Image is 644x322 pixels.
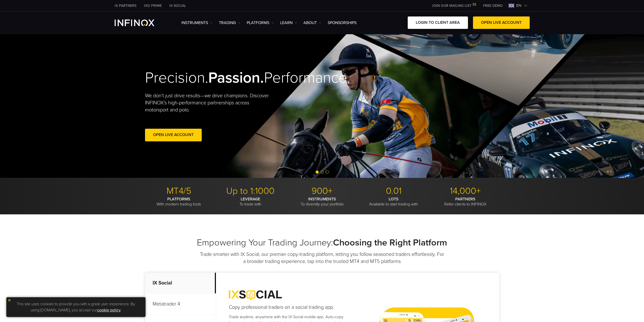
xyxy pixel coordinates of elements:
a: Learn [280,20,297,26]
a: INFINOX MENU [479,3,507,8]
p: MT4/5 [145,185,213,197]
span: Go to slide 1 [316,171,319,174]
p: To trade with [217,197,284,207]
p: To diversify your portfolio [288,197,356,207]
a: JOIN OUR MAILING LIST [428,4,479,8]
p: 14,000+ [431,185,499,197]
a: OPEN LIVE ACCOUNT [473,16,530,29]
a: INFINOX Logo [115,20,166,26]
strong: INSTRUMENTS [308,197,336,202]
img: yellow close icon [8,298,11,302]
p: 900+ [288,185,356,197]
p: Metatrader 4 [145,294,216,315]
strong: PARTNERS [455,197,475,202]
a: PLATFORMS [247,20,274,26]
span: en [514,3,524,9]
a: ABOUT [303,20,321,26]
strong: LEVERAGE [241,197,260,202]
p: We don't just drive results—we drive champions. Discover INFINOX’s high-performance partnerships ... [145,92,273,113]
a: INFINOX [165,3,190,8]
p: 0.01 [360,185,428,197]
h4: Copy professional traders on a social trading app. [229,304,349,311]
a: INFINOX [140,3,165,8]
p: Refer clients to INFINOX [431,197,499,207]
p: Available to start trading with [360,197,428,207]
strong: Choosing the Right Platform [333,237,447,248]
p: With modern trading tools [145,197,213,207]
a: Open Live Account [145,129,202,141]
strong: Passion. [208,69,264,87]
a: cookie policy [97,308,121,313]
a: Instruments [181,20,213,26]
span: Go to slide 2 [321,171,324,174]
p: Up to 1:1000 [217,185,284,197]
span: Go to slide 3 [326,171,329,174]
a: LOGIN TO CLIENT AREA [408,16,468,29]
a: INFINOX [111,3,140,8]
p: This site uses cookies to provide you with a great user experience. By using [DOMAIN_NAME], you a... [9,300,143,314]
h2: Empowering Your Trading Journey: [145,237,499,248]
h2: Precision. Performance. [145,69,304,87]
strong: PLATFORMS [167,197,190,202]
a: TRADING [219,20,240,26]
p: IX Social [145,273,216,294]
p: Trade smarter with IX Social, our premier copy-trading platform, letting you follow seasoned trad... [199,251,445,265]
a: SPONSORSHIPS [328,20,357,26]
strong: LOTS [389,197,399,202]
